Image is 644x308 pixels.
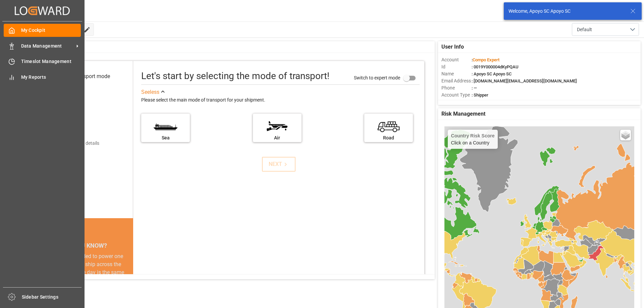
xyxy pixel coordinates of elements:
[572,23,639,36] button: open menu
[354,75,400,80] span: Switch to expert mode
[44,252,125,301] div: The energy needed to power one large container ship across the ocean in a single day is the same ...
[4,24,81,37] a: My Cockpit
[472,93,488,98] span: : Shipper
[36,238,133,252] div: DID YOU KNOW?
[21,27,81,34] span: My Cockpit
[269,160,289,168] div: NEXT
[441,77,472,84] span: Email Address
[472,71,512,76] span: : Apoyo SC Apoyo SC
[368,134,410,141] div: Road
[441,91,472,99] span: Account Type
[441,56,472,63] span: Account
[441,84,472,91] span: Phone
[145,134,186,141] div: Sea
[451,133,495,145] div: Click on a Country
[441,63,472,70] span: Id
[21,74,81,81] span: My Reports
[21,43,74,50] span: Data Management
[441,70,472,77] span: Name
[22,294,82,301] span: Sidebar Settings
[472,57,499,62] span: :
[508,8,624,15] div: Welcome, Apoyo SC Apoyo SC
[4,55,81,68] a: Timeslot Management
[472,64,519,69] span: : 0019Y000004dKyPQAU
[141,69,329,83] div: Let's start by selecting the mode of transport!
[441,43,464,51] span: User Info
[141,88,159,96] div: See less
[577,26,592,33] span: Default
[256,134,298,141] div: Air
[262,157,296,172] button: NEXT
[472,78,577,83] span: : [DOMAIN_NAME][EMAIL_ADDRESS][DOMAIN_NAME]
[451,133,495,138] h4: Country Risk Score
[141,96,420,104] div: Please select the main mode of transport for your shipment.
[472,85,477,90] span: : —
[473,57,499,62] span: Compo Expert
[620,130,631,140] a: Layers
[21,58,81,65] span: Timeslot Management
[441,110,485,118] span: Risk Management
[4,70,81,83] a: My Reports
